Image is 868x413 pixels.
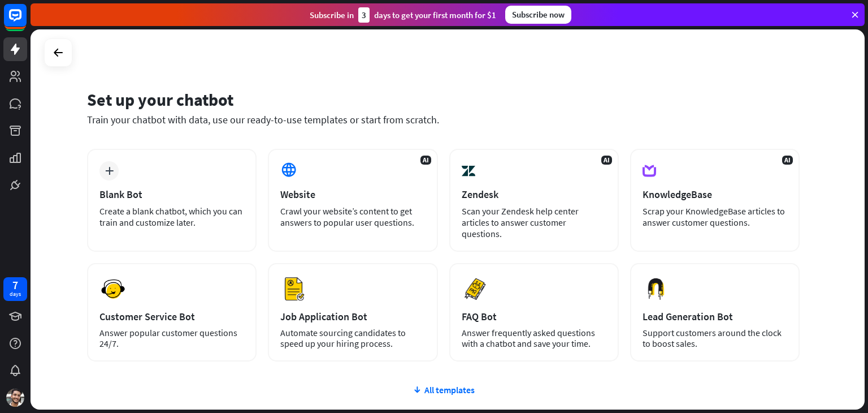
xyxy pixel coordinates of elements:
[12,280,18,290] div: 7
[10,290,21,298] div: days
[280,188,425,201] div: Website
[87,384,800,395] div: All templates
[782,156,793,165] span: AI
[462,328,606,349] div: Answer frequently asked questions with a chatbot and save your time.
[99,188,244,201] div: Blank Bot
[99,205,244,228] div: Create a blank chatbot, which you can train and customize later.
[280,310,425,323] div: Job Application Bot
[105,167,114,175] i: plus
[601,156,612,165] span: AI
[462,310,606,323] div: FAQ Bot
[505,6,571,24] div: Subscribe now
[99,310,244,323] div: Customer Service Bot
[462,205,606,239] div: Scan your Zendesk help center articles to answer customer questions.
[643,188,787,201] div: KnowledgeBase
[420,156,431,165] span: AI
[87,113,800,126] div: Train your chatbot with data, use our ready-to-use templates or start from scratch.
[280,328,425,349] div: Automate sourcing candidates to speed up your hiring process.
[643,328,787,349] div: Support customers around the clock to boost sales.
[280,205,425,228] div: Crawl your website’s content to get answers to popular user questions.
[462,188,606,201] div: Zendesk
[87,89,800,110] div: Set up your chatbot
[358,7,370,23] div: 3
[643,205,787,228] div: Scrap your KnowledgeBase articles to answer customer questions.
[310,7,496,23] div: Subscribe in days to get your first month for $1
[3,277,27,301] a: 7 days
[643,310,787,323] div: Lead Generation Bot
[99,328,244,349] div: Answer popular customer questions 24/7.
